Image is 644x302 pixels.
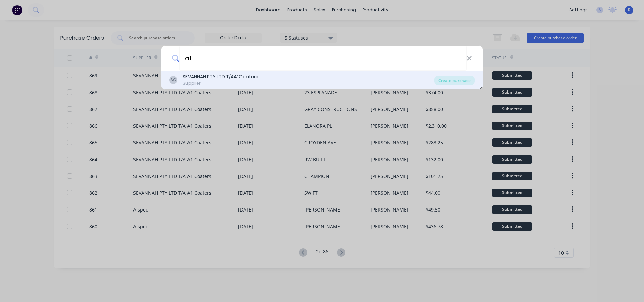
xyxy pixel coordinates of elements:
[179,46,467,71] input: Enter a supplier name to create a new order...
[434,76,475,85] div: Create purchase
[234,73,239,80] b: A1
[183,73,258,80] div: SEVANNAH PTY LTD T/A Coaters
[183,80,258,86] div: Supplier
[169,76,177,84] div: SC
